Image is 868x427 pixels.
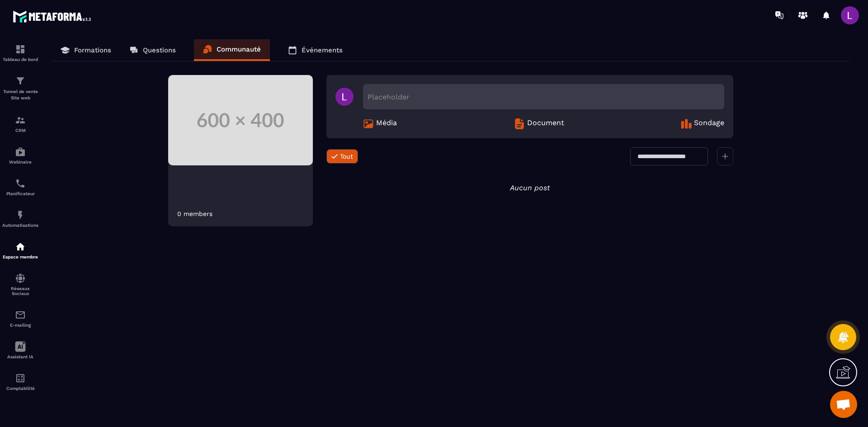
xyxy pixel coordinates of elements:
a: Communauté [194,39,270,61]
img: Community background [168,75,313,165]
p: Assistant IA [2,354,38,359]
a: formationformationTableau de bord [2,37,38,69]
a: formationformationCRM [2,108,38,140]
img: formation [15,75,26,86]
div: Placeholder [363,84,724,109]
a: automationsautomationsWebinaire [2,140,38,171]
div: Ouvrir le chat [830,391,857,418]
p: Espace membre [2,254,38,259]
a: schedulerschedulerPlanificateur [2,171,38,203]
a: Événements [279,39,352,61]
img: formation [15,44,26,55]
p: Planificateur [2,191,38,196]
span: Tout [340,153,353,160]
a: emailemailE-mailing [2,303,38,334]
p: Événements [302,46,343,54]
img: email [15,310,26,320]
p: Tunnel de vente Site web [2,89,38,101]
a: Questions [120,39,185,61]
a: social-networksocial-networkRéseaux Sociaux [2,266,38,303]
p: Formations [74,46,111,54]
i: Aucun post [510,183,550,192]
img: social-network [15,273,26,284]
p: CRM [2,128,38,133]
a: Assistant IA [2,334,38,366]
a: automationsautomationsEspace membre [2,235,38,266]
img: accountant [15,373,26,384]
img: automations [15,146,26,157]
span: Document [527,118,564,129]
p: Tableau de bord [2,57,38,62]
div: 0 members [177,210,212,217]
img: logo [13,8,94,25]
p: Questions [143,46,176,54]
img: scheduler [15,178,26,189]
a: Formations [52,39,120,61]
span: Média [376,118,397,129]
p: Réseaux Sociaux [2,286,38,296]
a: accountantaccountantComptabilité [2,366,38,398]
p: Comptabilité [2,386,38,391]
a: automationsautomationsAutomatisations [2,203,38,235]
p: Automatisations [2,223,38,228]
img: formation [15,115,26,126]
p: Webinaire [2,160,38,164]
span: Sondage [694,118,724,129]
p: Communauté [217,45,261,53]
a: formationformationTunnel de vente Site web [2,69,38,108]
p: E-mailing [2,323,38,328]
img: automations [15,241,26,252]
img: automations [15,210,26,221]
